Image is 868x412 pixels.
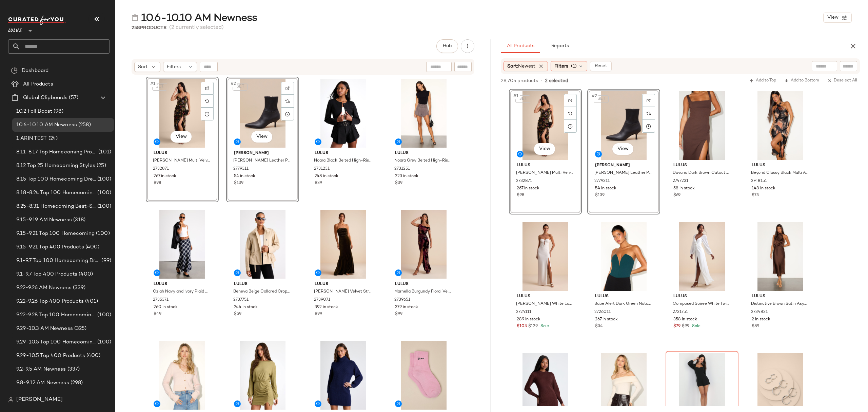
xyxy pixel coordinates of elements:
span: Lulus [595,294,652,300]
span: 2731751 [673,309,688,315]
span: 10.6-10.10 AM Newness [141,12,257,25]
span: #1 [513,93,520,99]
img: svg%3e [647,111,651,115]
span: (25) [95,162,106,170]
span: 2739071 [314,297,330,303]
span: View [827,15,839,20]
span: 2747231 [673,178,688,184]
span: 2732871 [516,178,532,184]
span: $99 [395,311,402,317]
span: 9.22-9.26 Top 400 Products [16,298,84,305]
img: cfy_white_logo.C9jOOHJF.svg [8,16,66,25]
span: 248 in stock [315,173,338,180]
img: svg%3e [205,99,209,103]
span: [PERSON_NAME] Leather Pointed-Toe Ankle Booties [233,158,291,164]
button: Add to Bottom [782,77,822,85]
span: 2779311 [594,178,610,184]
span: Lulus [234,281,291,287]
span: [PERSON_NAME] Leather Pointed-Toe Ankle Booties [594,170,652,176]
span: (100) [96,393,111,400]
span: 9.29-10.5 Top 100 Homecoming Products [16,338,96,346]
img: 2739651_05_side_2025-09-30.jpg [390,210,458,279]
button: SET [594,95,609,103]
span: All Products [23,80,53,88]
span: $129 [528,323,538,330]
img: svg%3e [647,98,651,102]
span: (100) [96,311,111,319]
button: View [823,13,852,23]
span: Beneva Beige Collared Cropped Trench Coat [233,289,291,295]
span: 1 ARIN TEST [16,135,47,143]
span: 358 in stock [673,317,697,323]
span: 148 in stock [752,186,775,192]
span: 8.25-8.31 Homecoming Best-Sellers [16,203,96,210]
button: Reset [590,61,612,71]
img: 2734831_02_fullbody_2025-09-26.jpg [746,222,814,291]
img: svg%3e [8,397,14,402]
span: Sort: [507,63,535,70]
span: Sort [138,63,148,71]
span: SET [597,97,605,101]
span: Filters [167,63,181,71]
span: Lulus [315,150,372,156]
img: 2748151_01_hero_2025-09-26.jpg [746,91,814,160]
span: 260 in stock [154,304,178,311]
span: Marnella Burgundy Floral Velvet Burnout Asymmetrical Maxi Dress [394,289,452,295]
span: $79 [673,323,680,330]
span: $103 [517,323,527,330]
span: Reports [551,43,569,49]
span: (99) [100,257,111,265]
span: 2748151 [751,178,767,184]
img: 2731751_01_hero_2025-09-26.jpg [668,222,736,291]
img: svg%3e [568,98,572,102]
span: Sale [691,324,701,329]
span: $39 [315,180,322,186]
span: (339) [72,284,86,292]
div: Products [132,24,166,32]
span: View [175,134,187,139]
span: 8.12 Top 25 Homecoming Styles [16,162,95,170]
span: Add to Bottom [784,78,819,83]
img: 2726011_02_front_2025-09-26.jpg [590,222,658,291]
img: svg%3e [285,99,290,103]
span: (57) [67,94,78,102]
span: 289 in stock [517,317,540,323]
span: (101) [97,148,111,156]
span: $39 [395,180,402,186]
button: SET [233,83,248,91]
span: Add to Top [749,78,776,83]
span: Lulus [395,281,452,287]
span: (100) [96,189,111,197]
span: 9.8-9.12 AM Newness [16,379,69,387]
span: 8.15 Top 100 Homecoming Dresses [16,175,96,183]
img: 2779311_02_front_2025-10-03.jpg [590,91,658,160]
span: Oziah Navy and Ivory Plaid Mid-Rise Maxi Skirt [153,289,210,295]
span: 2726011 [594,309,611,315]
span: 9.29-10.5 Top 400 Products [16,352,85,360]
span: $49 [154,311,161,317]
img: 2737751_01_hero_2025-09-29.jpg [229,210,297,279]
span: (325) [73,325,87,333]
img: 2747231_01_hero_2025-09-26.jpg [668,91,736,160]
span: Lulus [673,163,731,169]
span: Babe Alert Dark Green Notched Strapless Bodysuit [594,301,652,307]
span: 9.15-9.19 AM Newness [16,216,72,224]
span: 2737751 [233,297,249,303]
span: 9.29-10.3 AM Newness [16,325,73,333]
img: svg%3e [568,111,572,115]
span: $75 [752,192,759,199]
span: 379 in stock [395,304,418,311]
span: (100) [95,230,110,238]
img: svg%3e [205,86,209,90]
span: $59 [234,311,241,317]
span: 2739651 [394,297,410,303]
span: #2 [230,80,237,87]
img: 2743031_02_front_2025-10-01.jpg [148,341,216,410]
img: 2751651_01_hero_2025-09-30.jpg [309,341,377,410]
span: • [541,78,542,84]
img: svg%3e [11,67,18,74]
span: (100) [96,175,111,183]
span: 2731251 [394,166,410,172]
span: [PERSON_NAME] White Lace Cutout Strapless Bustier Maxi Dress [516,301,573,307]
span: View [617,146,628,152]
